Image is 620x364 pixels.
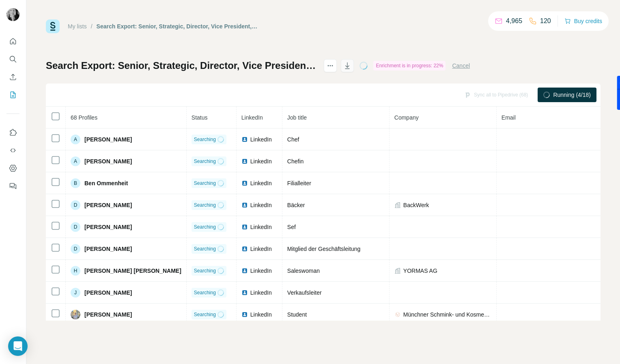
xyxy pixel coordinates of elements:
span: [PERSON_NAME] [84,289,132,297]
div: Open Intercom Messenger [8,336,28,356]
span: Searching [194,245,216,253]
span: Searching [194,158,216,165]
span: 68 Profiles [71,114,97,121]
img: Avatar [6,8,19,21]
li: / [91,22,93,30]
button: Search [6,52,19,66]
div: D [71,244,80,254]
span: Verkaufsleiter [287,289,322,296]
span: Chef [287,136,299,143]
div: A [71,156,80,166]
span: Searching [194,267,216,274]
span: Searching [194,223,216,231]
button: Cancel [452,62,470,70]
button: Use Surfe on LinkedIn [6,125,19,140]
button: My lists [6,88,19,102]
span: Student [287,311,307,318]
button: Use Surfe API [6,143,19,158]
button: Enrich CSV [6,70,19,84]
span: [PERSON_NAME] [84,310,132,319]
span: Searching [194,136,216,143]
div: Enrichment is in progress: 22% [373,61,446,71]
div: Search Export: Senior, Strategic, Director, Vice President, CXO, Owner / Partner, [GEOGRAPHIC_DAT... [97,22,258,30]
div: J [71,288,80,298]
span: Searching [194,289,216,296]
img: LinkedIn logo [241,246,248,252]
a: My lists [68,23,87,30]
span: [PERSON_NAME] [84,135,132,143]
span: Sef [287,224,296,230]
img: LinkedIn logo [241,289,248,296]
span: LinkedIn [250,157,272,165]
span: Saleswoman [287,268,320,274]
span: LinkedIn [241,114,263,121]
span: Status [192,114,208,121]
span: Mitglied der Geschäftsleitung [287,246,361,252]
span: [PERSON_NAME] [84,223,132,231]
span: LinkedIn [250,201,272,209]
span: Searching [194,311,216,318]
span: Ben Ommenheit [84,179,128,187]
img: LinkedIn logo [241,202,248,208]
h1: Search Export: Senior, Strategic, Director, Vice President, CXO, Owner / Partner, [GEOGRAPHIC_DAT... [46,59,316,72]
span: LinkedIn [250,179,272,187]
button: actions [324,59,337,72]
span: LinkedIn [250,245,272,253]
span: BackWerk [403,201,429,209]
span: [PERSON_NAME] [84,201,132,209]
span: LinkedIn [250,289,272,297]
button: Quick start [6,34,19,49]
span: Filialleiter [287,180,311,186]
span: Company [394,114,419,121]
img: Surfe Logo [46,19,60,33]
span: Chefin [287,158,304,165]
span: [PERSON_NAME] [PERSON_NAME] [84,267,181,275]
span: [PERSON_NAME] [84,157,132,165]
span: LinkedIn [250,267,272,275]
div: A [71,135,80,144]
img: company-logo [394,311,401,318]
div: B [71,178,80,188]
span: Münchner Schmink- und Kosmetikschule [403,310,491,319]
img: LinkedIn logo [241,224,248,230]
button: Dashboard [6,161,19,176]
p: 4,965 [506,16,522,26]
img: LinkedIn logo [241,158,248,165]
span: LinkedIn [250,310,272,319]
img: LinkedIn logo [241,136,248,143]
div: D [71,222,80,232]
img: LinkedIn logo [241,180,248,186]
span: Bäcker [287,202,305,208]
span: YORMAS AG [403,267,437,275]
p: 120 [540,16,551,26]
button: Feedback [6,179,19,193]
span: Searching [194,180,216,187]
span: Job title [287,114,307,121]
span: Running (4/18) [553,91,591,99]
span: LinkedIn [250,223,272,231]
button: Buy credits [564,15,602,27]
span: [PERSON_NAME] [84,245,132,253]
span: LinkedIn [250,135,272,143]
div: H [71,266,80,276]
span: Searching [194,201,216,209]
img: LinkedIn logo [241,311,248,318]
img: LinkedIn logo [241,268,248,274]
span: Email [502,114,516,121]
div: D [71,200,80,210]
img: Avatar [71,310,80,319]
